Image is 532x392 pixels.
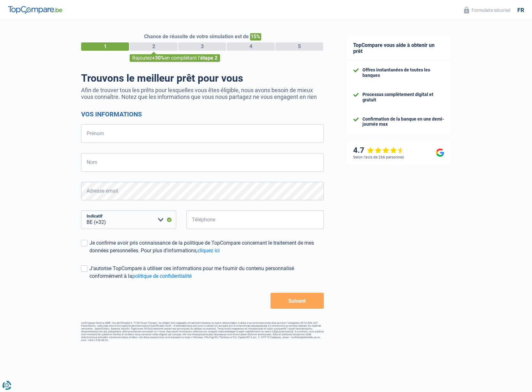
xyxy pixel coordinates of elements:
[517,7,524,14] div: fr
[353,155,404,159] div: Selon l’avis de 266 personnes
[227,42,275,51] div: 4
[89,239,324,255] div: Je confirme avoir pris connaissance de la politique de TopCompare concernant le traitement de mes...
[152,55,164,61] span: +30%
[130,54,220,62] div: Rajoutez en complétant l'
[178,42,226,51] div: 3
[362,116,444,127] div: Confirmation de la banque en une demi-journée max
[8,6,62,14] img: TopCompare Logo
[353,146,405,155] div: 4.7
[81,72,324,84] h1: Trouvons le meilleur prêt pour vous
[81,87,324,100] p: Afin de trouver tous les prêts pour lesquelles vous êtes éligible, nous avons besoin de mieux vou...
[200,55,217,61] span: étape 2
[130,42,178,51] div: 2
[362,92,444,103] div: Processus complètement digital et gratuit
[275,42,323,51] div: 5
[270,293,324,309] button: Suivant
[347,36,451,61] div: TopCompare vous aide à obtenir un prêt
[81,42,129,51] div: 1
[197,248,220,254] a: cliquez ici
[362,67,444,78] div: Offres instantanées de toutes les banques
[81,322,324,342] footer: LorEmipsum Dolorsi AME, Con ad Elitsedd 6, 7106 Eiusm-Tempor, inc utlabor etd magnaaliq eni admin...
[144,33,249,40] span: Chance de réussite de votre simulation est de
[132,273,192,279] a: politique de confidentialité
[89,265,324,280] div: J'autorise TopCompare à utiliser ces informations pour me fournir du contenu personnalisé conform...
[250,33,261,41] span: 15%
[81,110,324,118] h2: Vos informations
[186,211,324,229] input: 401020304
[460,5,514,15] button: Formulaire sécurisé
